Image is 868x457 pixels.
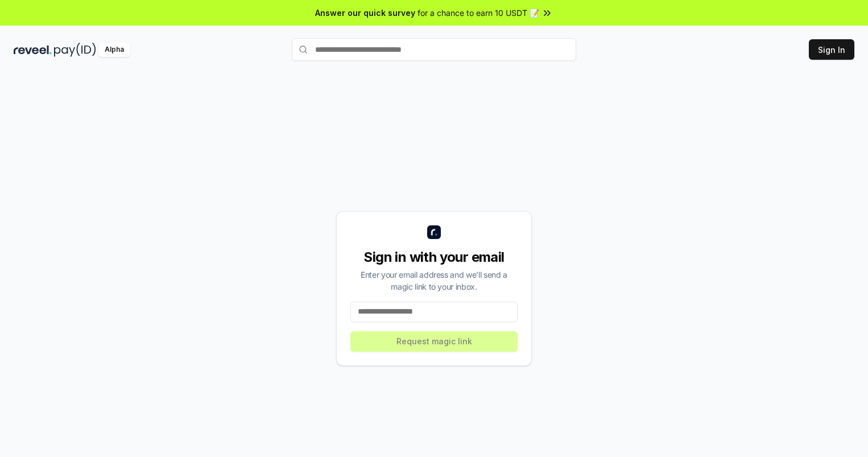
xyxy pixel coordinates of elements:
div: Alpha [98,43,130,57]
img: logo_small [427,225,441,239]
span: Answer our quick survey [315,7,415,19]
div: Enter your email address and we’ll send a magic link to your inbox. [350,269,518,293]
span: for a chance to earn 10 USDT 📝 [418,7,539,19]
img: pay_id [54,43,96,57]
img: reveel_dark [14,43,52,57]
div: Sign in with your email [350,248,518,266]
button: Sign In [809,39,854,60]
